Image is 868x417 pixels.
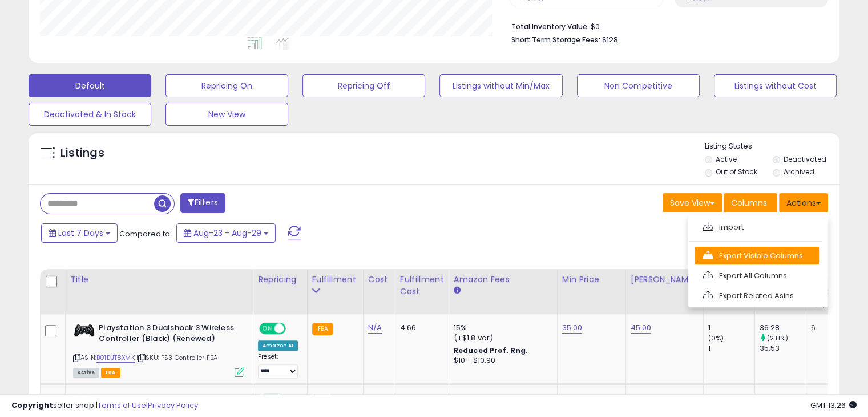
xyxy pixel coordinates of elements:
[760,343,806,354] div: 35.53
[70,274,248,286] div: Title
[663,193,722,212] button: Save View
[511,22,589,31] b: Total Inventory Value:
[454,333,548,343] div: (+$1.8 var)
[783,154,826,164] label: Deactivated
[41,223,118,243] button: Last 7 Days
[136,353,217,362] span: | SKU: PS3 Controller FBA
[260,324,274,334] span: ON
[511,19,819,33] li: $0
[716,167,757,177] label: Out of Stock
[180,193,225,213] button: Filters
[312,274,358,286] div: Fulfillment
[454,274,552,286] div: Amazon Fees
[400,323,440,333] div: 4.66
[810,400,857,411] span: 2025-09-6 13:26 GMT
[165,103,288,126] button: New View
[716,154,737,164] label: Active
[454,346,528,355] b: Reduced Prof. Rng.
[302,74,425,97] button: Repricing Off
[454,323,548,333] div: 15%
[695,218,819,236] a: Import
[562,322,583,334] a: 35.00
[708,343,754,354] div: 1
[165,74,288,97] button: Repricing On
[767,334,788,343] small: (2.11%)
[73,323,244,376] div: ASIN:
[193,227,261,239] span: Aug-23 - Aug-29
[284,324,302,334] span: OFF
[96,353,135,363] a: B01DJT8XMK
[714,74,837,97] button: Listings without Cost
[148,400,198,411] a: Privacy Policy
[73,323,96,338] img: 41XqEOXRsbL._SL40_.jpg
[783,167,814,177] label: Archived
[29,103,151,126] button: Deactivated & In Stock
[454,286,461,296] small: Amazon Fees.
[454,356,548,366] div: $10 - $10.90
[731,197,767,209] span: Columns
[631,322,652,334] a: 45.00
[312,323,333,335] small: FBA
[58,227,103,239] span: Last 7 Days
[705,141,839,152] p: Listing States:
[695,247,819,264] a: Export Visible Columns
[400,274,444,298] div: Fulfillment Cost
[695,287,819,304] a: Export Related Asins
[602,34,618,45] span: $128
[73,368,99,378] span: All listings currently available for purchase on Amazon
[439,74,562,97] button: Listings without Min/Max
[811,323,829,333] div: 6
[695,267,819,284] a: Export All Columns
[60,145,104,161] h5: Listings
[511,35,600,45] b: Short Term Storage Fees:
[98,400,146,411] a: Terms of Use
[708,323,754,333] div: 1
[258,340,298,351] div: Amazon AI
[258,353,298,379] div: Preset:
[29,74,151,97] button: Default
[176,223,276,243] button: Aug-23 - Aug-29
[11,400,53,411] strong: Copyright
[779,193,828,212] button: Actions
[368,274,390,286] div: Cost
[119,228,172,239] span: Compared to:
[708,334,724,343] small: (0%)
[631,274,699,286] div: [PERSON_NAME]
[577,74,700,97] button: Non Competitive
[258,274,302,286] div: Repricing
[368,322,382,334] a: N/A
[101,368,120,378] span: FBA
[11,400,198,411] div: seller snap | |
[99,323,237,347] b: Playstation 3 Dualshock 3 Wireless Controller (Black) (Renewed)
[562,274,621,286] div: Min Price
[760,323,806,333] div: 36.28
[724,193,777,212] button: Columns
